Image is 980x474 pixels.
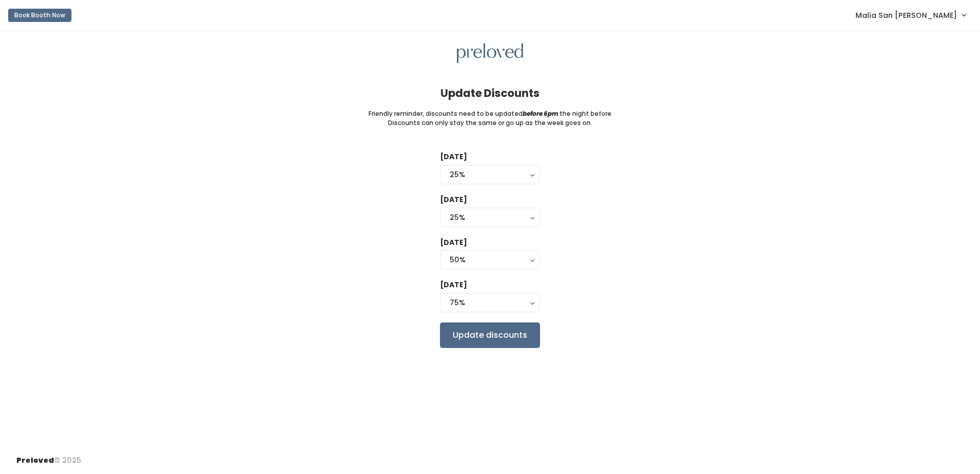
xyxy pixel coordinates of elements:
[440,293,540,312] button: 75%
[440,152,467,162] label: [DATE]
[8,4,71,27] a: Book Booth Now
[440,322,540,348] input: Update discounts
[16,455,54,465] span: Preloved
[457,43,523,63] img: preloved logo
[523,109,558,118] i: before 6pm
[450,254,530,265] div: 50%
[450,212,530,223] div: 25%
[440,87,540,99] h4: Update Discounts
[855,10,957,21] span: Malia San [PERSON_NAME]
[440,165,540,184] button: 25%
[388,118,592,128] small: Discounts can only stay the same or go up as the week goes on.
[440,194,467,205] label: [DATE]
[845,4,976,26] a: Malia San [PERSON_NAME]
[440,208,540,227] button: 25%
[450,297,530,308] div: 75%
[450,169,530,180] div: 25%
[440,237,467,248] label: [DATE]
[369,109,611,118] small: Friendly reminder, discounts need to be updated the night before
[440,280,467,290] label: [DATE]
[16,447,81,466] div: © 2025
[8,9,71,22] button: Book Booth Now
[440,250,540,269] button: 50%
